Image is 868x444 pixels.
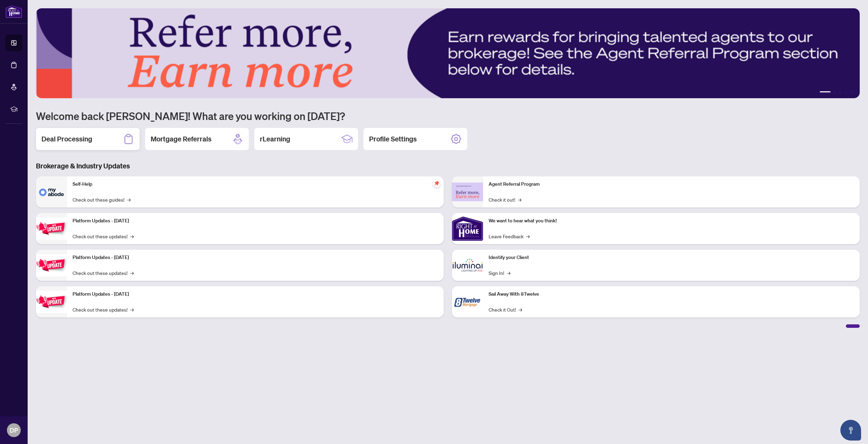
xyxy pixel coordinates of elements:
[489,181,854,188] p: Agent Referral Program
[489,232,530,240] a: Leave Feedback→
[845,91,847,94] button: 4
[369,134,417,144] h2: Profile Settings
[452,213,483,244] img: We want to hear what you think!
[130,269,134,277] span: →
[489,196,521,203] a: Check it out!→
[489,254,854,261] p: Identify your Client
[839,91,842,94] button: 3
[507,269,510,277] span: →
[36,176,67,207] img: Self-Help
[73,217,438,225] p: Platform Updates - [DATE]
[73,269,134,277] a: Check out these updates!→
[10,425,18,435] span: DP
[151,134,211,144] h2: Mortgage Referrals
[820,91,831,94] button: 1
[73,290,438,298] p: Platform Updates - [DATE]
[6,5,22,18] img: logo
[518,196,521,203] span: →
[36,218,67,239] img: Platform Updates - July 21, 2025
[127,196,131,203] span: →
[433,179,441,187] span: pushpin
[452,183,483,202] img: Agent Referral Program
[519,306,522,313] span: →
[489,269,510,277] a: Sign In!→
[130,306,134,313] span: →
[36,8,860,98] img: Slide 0
[489,217,854,225] p: We want to hear what you think!
[73,196,131,203] a: Check out these guides!→
[36,254,67,276] img: Platform Updates - July 8, 2025
[41,134,92,144] h2: Deal Processing
[36,161,860,171] h3: Brokerage & Industry Updates
[850,91,853,94] button: 5
[73,254,438,261] p: Platform Updates - [DATE]
[526,232,530,240] span: →
[452,250,483,281] img: Identify your Client
[833,91,836,94] button: 2
[36,109,860,122] h1: Welcome back [PERSON_NAME]! What are you working on [DATE]?
[489,306,522,313] a: Check it Out!→
[840,420,861,441] button: Open asap
[452,286,483,317] img: Sail Away With 8Twelve
[73,232,134,240] a: Check out these updates!→
[73,181,438,188] p: Self-Help
[130,232,134,240] span: →
[489,290,854,298] p: Sail Away With 8Twelve
[73,306,134,313] a: Check out these updates!→
[36,291,67,313] img: Platform Updates - June 23, 2025
[260,134,290,144] h2: rLearning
